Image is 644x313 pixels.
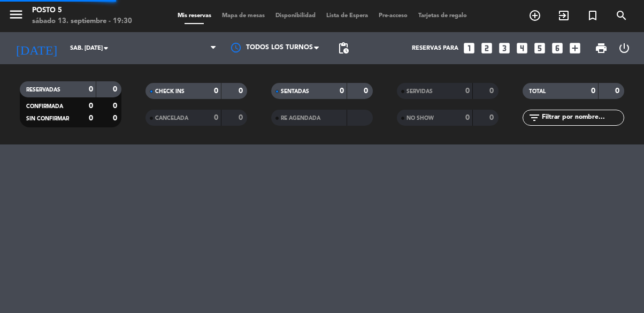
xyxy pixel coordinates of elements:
i: filter_list [528,111,541,124]
span: CANCELADA [155,116,188,121]
span: Pre-acceso [373,13,413,19]
span: RESERVADAS [26,87,60,93]
i: menu [8,6,24,22]
strong: 0 [89,102,93,110]
span: CHECK INS [155,89,185,94]
span: SERVIDAS [407,89,433,94]
i: looks_4 [515,41,529,55]
strong: 0 [615,87,622,95]
strong: 0 [364,87,370,95]
span: TOTAL [529,89,546,94]
span: Lista de Espera [321,13,373,19]
strong: 0 [239,87,245,95]
div: sábado 13. septiembre - 19:30 [32,16,132,27]
i: search [615,9,628,22]
i: add_circle_outline [528,9,541,22]
strong: 0 [489,87,496,95]
span: CONFIRMADA [26,104,63,109]
span: Disponibilidad [270,13,321,19]
strong: 0 [489,114,496,121]
span: SIN CONFIRMAR [26,116,69,121]
i: looks_6 [550,41,564,55]
span: Mis reservas [172,13,217,19]
i: power_settings_new [618,42,631,55]
i: looks_two [480,41,494,55]
button: menu [8,6,24,26]
strong: 0 [214,87,218,95]
span: pending_actions [337,42,350,55]
strong: 0 [113,102,119,110]
i: [DATE] [8,36,65,60]
strong: 0 [89,114,93,122]
strong: 0 [465,114,470,121]
i: looks_5 [533,41,547,55]
i: exit_to_app [557,9,570,22]
strong: 0 [113,86,119,93]
i: arrow_drop_down [99,42,112,55]
strong: 0 [591,87,595,95]
span: RE AGENDADA [281,116,320,121]
span: Tarjetas de regalo [413,13,472,19]
i: looks_3 [497,41,511,55]
strong: 0 [113,114,119,122]
strong: 0 [89,86,93,93]
strong: 0 [465,87,470,95]
div: LOG OUT [613,32,636,64]
span: SENTADAS [281,89,309,94]
span: NO SHOW [407,116,434,121]
strong: 0 [340,87,344,95]
strong: 0 [214,114,218,121]
span: print [595,42,608,55]
i: turned_in_not [586,9,599,22]
i: looks_one [462,41,476,55]
i: add_box [568,41,582,55]
strong: 0 [239,114,245,121]
input: Filtrar por nombre... [541,112,624,124]
div: Posto 5 [32,5,132,16]
span: Reservas para [412,45,458,52]
span: Mapa de mesas [217,13,270,19]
